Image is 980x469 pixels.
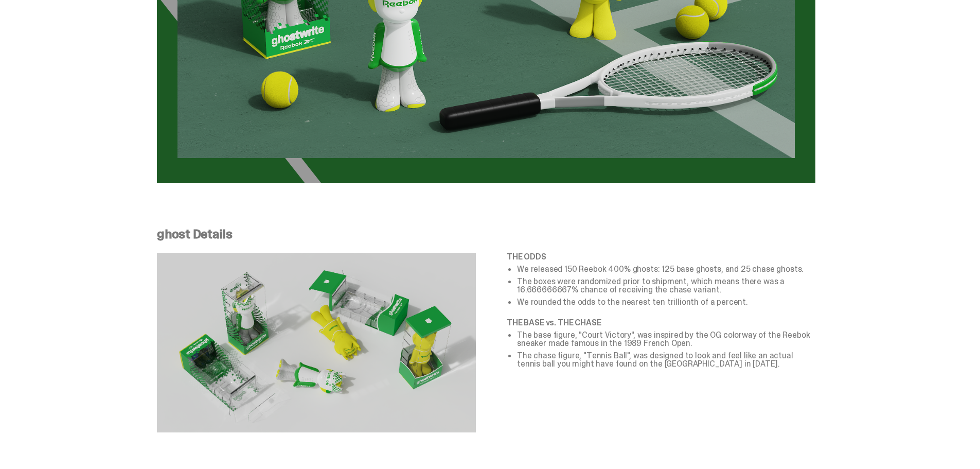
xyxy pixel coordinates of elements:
[517,352,815,368] li: The chase figure, "Tennis Ball", was designed to look and feel like an actual tennis ball you mig...
[517,277,815,294] li: The boxes were randomized prior to shipment, which means there was a 16.666666667% chance of rece...
[517,265,815,273] li: We released 150 Reebok 400% ghosts: 125 base ghosts, and 25 chase ghosts.
[157,228,815,240] p: ghost Details
[507,319,815,327] div: THE BASE vs. THE CHASE
[517,298,815,306] li: We rounded the odds to the nearest ten trillionth of a percent.
[157,253,476,432] img: ghost%20Details.png
[517,331,815,348] li: The base figure, "Court Victory", was inspired by the OG colorway of the Reebok sneaker made famo...
[507,253,815,261] div: THE ODDS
